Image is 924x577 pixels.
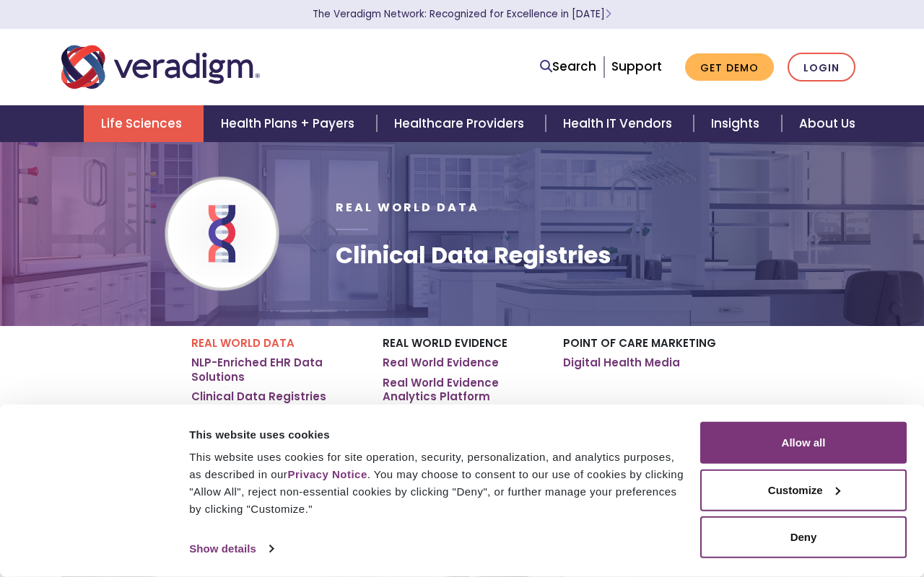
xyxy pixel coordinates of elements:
h1: Clinical Data Registries [336,242,611,269]
button: Allow all [700,422,907,464]
a: NLP-Enriched EHR Data Solutions [191,356,361,384]
a: Privacy Notice [287,468,367,480]
a: Clinical Data Registries [191,389,326,404]
a: Insights [694,105,781,142]
a: Real World Evidence [383,356,499,370]
span: Learn More [605,7,611,21]
a: Real World Evidence Analytics Platform [383,376,541,404]
div: This website uses cookies [189,426,684,443]
a: The Veradigm Network: Recognized for Excellence in [DATE]Learn More [313,7,611,21]
a: Show details [189,538,273,560]
button: Deny [700,516,907,558]
a: Health Plans + Payers [204,105,376,142]
button: Customize [700,469,907,511]
a: Life Sciences [84,105,204,142]
a: Search [540,57,596,76]
a: About Us [782,105,873,142]
a: Healthcare Providers [377,105,546,142]
div: This website uses cookies for site operation, security, personalization, and analytics purposes, ... [189,449,684,518]
a: Health IT Vendors [546,105,694,142]
a: Get Demo [685,53,774,82]
a: Support [611,58,662,75]
a: Login [788,53,855,82]
img: Veradigm logo [61,43,260,91]
a: Digital Health Media [563,356,680,370]
span: Real World Data [336,199,479,216]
